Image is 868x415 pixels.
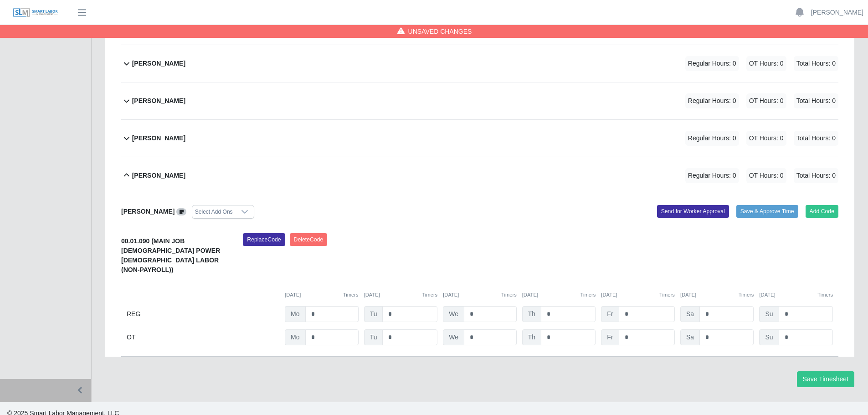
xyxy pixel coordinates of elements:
[685,131,739,146] span: Regular Hours: 0
[285,329,305,345] span: Mo
[243,233,285,246] button: ReplaceCode
[522,306,541,322] span: Th
[680,329,700,345] span: Sa
[364,329,383,345] span: Tu
[13,8,58,18] img: SLM Logo
[739,291,754,299] button: Timers
[759,306,779,322] span: Su
[811,8,863,17] a: [PERSON_NAME]
[127,306,279,322] div: REG
[343,291,359,299] button: Timers
[794,131,838,146] span: Total Hours: 0
[443,329,464,345] span: We
[601,291,675,299] div: [DATE]
[422,291,437,299] button: Timers
[746,168,786,183] span: OT Hours: 0
[121,208,175,215] b: [PERSON_NAME]
[132,59,185,68] b: [PERSON_NAME]
[176,208,186,215] a: View/Edit Notes
[580,291,596,299] button: Timers
[759,291,833,299] div: [DATE]
[657,205,729,218] button: Send for Worker Approval
[806,205,839,218] button: Add Code
[736,205,798,218] button: Save & Approve Time
[121,45,838,82] button: [PERSON_NAME] Regular Hours: 0 OT Hours: 0 Total Hours: 0
[132,171,185,180] b: [PERSON_NAME]
[132,96,185,106] b: [PERSON_NAME]
[121,157,838,194] button: [PERSON_NAME] Regular Hours: 0 OT Hours: 0 Total Hours: 0
[364,306,383,322] span: Tu
[192,205,236,218] div: Select Add Ons
[290,233,328,246] button: DeleteCode
[797,371,854,387] button: Save Timesheet
[522,329,541,345] span: Th
[121,120,838,157] button: [PERSON_NAME] Regular Hours: 0 OT Hours: 0 Total Hours: 0
[794,56,838,71] span: Total Hours: 0
[601,306,619,322] span: Fr
[794,93,838,108] span: Total Hours: 0
[601,329,619,345] span: Fr
[127,329,279,345] div: OT
[746,93,786,108] span: OT Hours: 0
[121,237,220,273] b: 00.01.090 (MAIN JOB [DEMOGRAPHIC_DATA] POWER [DEMOGRAPHIC_DATA] LABOR (NON-PAYROLL))
[680,291,754,299] div: [DATE]
[746,131,786,146] span: OT Hours: 0
[132,133,185,143] b: [PERSON_NAME]
[794,168,838,183] span: Total Hours: 0
[501,291,517,299] button: Timers
[285,291,359,299] div: [DATE]
[443,291,517,299] div: [DATE]
[659,291,675,299] button: Timers
[685,168,739,183] span: Regular Hours: 0
[522,291,596,299] div: [DATE]
[443,306,464,322] span: We
[285,306,305,322] span: Mo
[121,82,838,119] button: [PERSON_NAME] Regular Hours: 0 OT Hours: 0 Total Hours: 0
[364,291,438,299] div: [DATE]
[408,27,472,36] span: Unsaved Changes
[685,93,739,108] span: Regular Hours: 0
[685,56,739,71] span: Regular Hours: 0
[759,329,779,345] span: Su
[746,56,786,71] span: OT Hours: 0
[817,291,833,299] button: Timers
[680,306,700,322] span: Sa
